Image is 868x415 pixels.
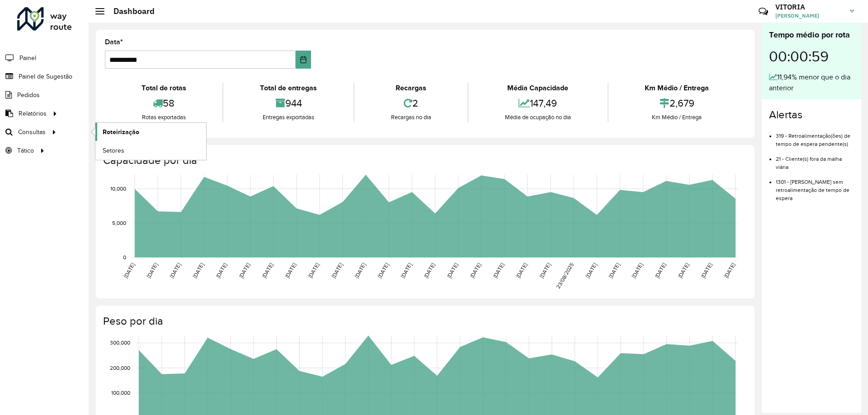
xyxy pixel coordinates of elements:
text: 0 [123,254,126,260]
text: [DATE] [377,262,390,279]
text: [DATE] [400,262,413,279]
div: Entregas exportadas [226,113,351,122]
a: Setores [95,141,206,159]
text: [DATE] [723,262,736,279]
label: Data [105,37,123,47]
span: Setores [103,146,124,155]
text: 300,000 [110,340,130,345]
div: Km Médio / Entrega [611,113,743,122]
a: Contato Rápido [754,2,773,21]
div: 2 [357,93,465,113]
text: [DATE] [446,262,459,279]
h4: Capacidade por dia [103,154,745,167]
span: [PERSON_NAME] [775,12,843,20]
text: [DATE] [169,262,182,279]
text: [DATE] [146,262,159,279]
text: [DATE] [307,262,320,279]
span: Relatórios [19,109,47,118]
text: [DATE] [423,262,436,279]
text: [DATE] [284,262,297,279]
text: [DATE] [330,262,344,279]
span: Pedidos [17,90,40,100]
text: [DATE] [123,262,136,279]
li: 319 - Retroalimentação(ões) de tempo de espera pendente(s) [776,125,854,148]
text: [DATE] [677,262,690,279]
div: Tempo médio por rota [769,29,854,41]
li: 1301 - [PERSON_NAME] sem retroalimentação de tempo de espera [776,171,854,202]
div: 00:00:59 [769,41,854,72]
div: Total de entregas [226,83,351,93]
div: Recargas [357,83,465,93]
text: 10,000 [110,186,126,191]
text: [DATE] [261,262,274,279]
div: 944 [226,93,351,113]
div: 147,49 [471,93,605,113]
div: Km Médio / Entrega [611,83,743,93]
text: [DATE] [700,262,713,279]
div: Rotas exportadas [107,113,220,122]
h3: VITORIA [775,3,843,11]
text: [DATE] [192,262,205,279]
h4: Alertas [769,108,854,121]
text: [DATE] [585,262,598,279]
div: Média de ocupação no dia [471,113,605,122]
text: 100,000 [111,390,130,396]
text: [DATE] [238,262,251,279]
span: Tático [17,146,34,155]
li: 21 - Cliente(s) fora da malha viária [776,148,854,171]
span: Roteirização [103,127,139,137]
text: 5,000 [112,220,126,226]
a: Roteirização [95,123,206,141]
button: Choose Date [296,51,311,69]
text: [DATE] [631,262,644,279]
div: 58 [107,93,220,113]
span: Consultas [18,127,46,137]
text: [DATE] [608,262,621,279]
div: Média Capacidade [471,83,605,93]
text: [DATE] [469,262,482,279]
div: Total de rotas [107,83,220,93]
text: [DATE] [538,262,552,279]
div: Recargas no dia [357,113,465,122]
text: [DATE] [354,262,367,279]
text: [DATE] [215,262,228,279]
h4: Peso por dia [103,315,745,328]
span: Painel [19,53,36,63]
text: [DATE] [515,262,528,279]
text: 200,000 [110,365,130,371]
text: [DATE] [654,262,667,279]
span: Painel de Sugestão [19,72,72,81]
h2: Dashboard [104,6,155,16]
text: 23/08/2025 [555,262,575,290]
div: 11,94% menor que o dia anterior [769,72,854,93]
text: [DATE] [492,262,505,279]
div: 2,679 [611,93,743,113]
